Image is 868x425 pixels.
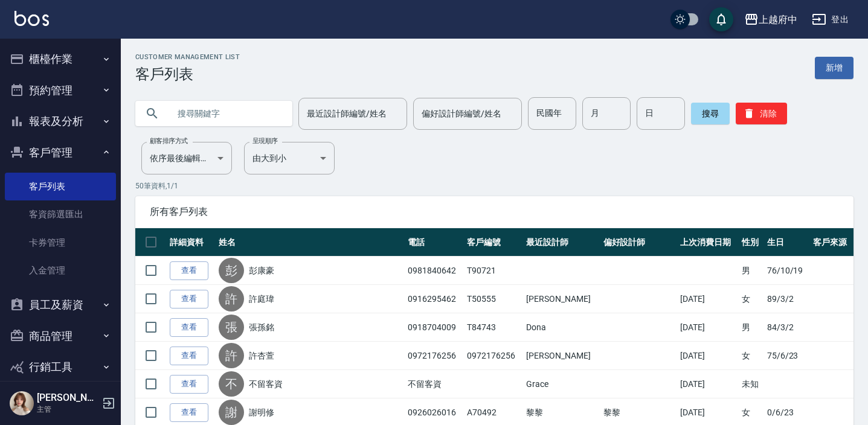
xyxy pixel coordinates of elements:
td: T90721 [464,257,523,285]
span: 所有客戶列表 [150,206,839,218]
button: 預約管理 [5,75,116,106]
th: 偏好設計師 [600,228,677,257]
th: 姓名 [216,228,405,257]
div: 謝 [219,400,244,425]
a: 客戶列表 [5,173,116,200]
th: 性別 [739,228,764,257]
p: 50 筆資料, 1 / 1 [135,181,854,191]
a: 查看 [170,375,208,394]
a: 張孫銘 [249,321,274,333]
a: 查看 [170,318,208,337]
div: 上越府中 [759,12,797,27]
button: save [709,7,733,31]
button: 商品管理 [5,321,116,352]
div: 彭 [219,258,244,283]
td: [DATE] [677,285,739,313]
td: 89/3/2 [764,285,810,313]
td: 0981840642 [405,257,464,285]
input: 搜尋關鍵字 [169,97,283,130]
button: 櫃檯作業 [5,43,116,75]
button: 上越府中 [739,7,802,32]
td: 女 [739,342,764,370]
td: 男 [739,313,764,342]
label: 顧客排序方式 [150,136,188,145]
th: 客戶編號 [464,228,523,257]
td: [PERSON_NAME] [523,285,600,313]
th: 客戶來源 [810,228,854,257]
h3: 客戶列表 [135,66,240,83]
label: 呈現順序 [252,136,278,145]
th: 最近設計師 [523,228,600,257]
button: 員工及薪資 [5,289,116,321]
a: 謝明修 [249,406,274,418]
td: [DATE] [677,370,739,398]
th: 生日 [764,228,810,257]
img: Person [10,391,34,415]
a: 許庭瑋 [249,293,274,305]
td: 0972176256 [464,342,523,370]
td: 76/10/19 [764,257,810,285]
td: 未知 [739,370,764,398]
div: 依序最後編輯時間 [141,142,232,174]
div: 由大到小 [244,142,335,174]
div: 許 [219,343,244,368]
a: 新增 [815,57,854,79]
td: [PERSON_NAME] [523,342,600,370]
td: 0916295462 [405,285,464,313]
h2: Customer Management List [135,53,240,61]
td: 84/3/2 [764,313,810,342]
button: 登出 [807,8,854,31]
th: 電話 [405,228,464,257]
p: 主管 [37,404,98,415]
a: 客資篩選匯出 [5,200,116,228]
a: 入金管理 [5,257,116,284]
td: [DATE] [677,342,739,370]
td: 0972176256 [405,342,464,370]
div: 不 [219,371,244,397]
button: 搜尋 [691,103,730,124]
td: 女 [739,285,764,313]
a: 不留客資 [249,378,283,390]
button: 清除 [736,103,787,124]
th: 上次消費日期 [677,228,739,257]
h5: [PERSON_NAME] [37,392,98,404]
img: Logo [14,11,49,26]
td: 不留客資 [405,370,464,398]
a: 查看 [170,290,208,308]
td: Dona [523,313,600,342]
td: 75/6/23 [764,342,810,370]
td: 0918704009 [405,313,464,342]
th: 詳細資料 [167,228,216,257]
a: 查看 [170,261,208,280]
a: 卡券管理 [5,229,116,257]
td: [DATE] [677,313,739,342]
td: 男 [739,257,764,285]
td: T50555 [464,285,523,313]
a: 查看 [170,403,208,422]
button: 報表及分析 [5,106,116,137]
a: 許杏萱 [249,350,274,362]
td: T84743 [464,313,523,342]
div: 張 [219,315,244,340]
td: Grace [523,370,600,398]
a: 彭康豪 [249,264,274,276]
button: 行銷工具 [5,351,116,383]
a: 查看 [170,347,208,365]
button: 客戶管理 [5,137,116,168]
div: 許 [219,286,244,312]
